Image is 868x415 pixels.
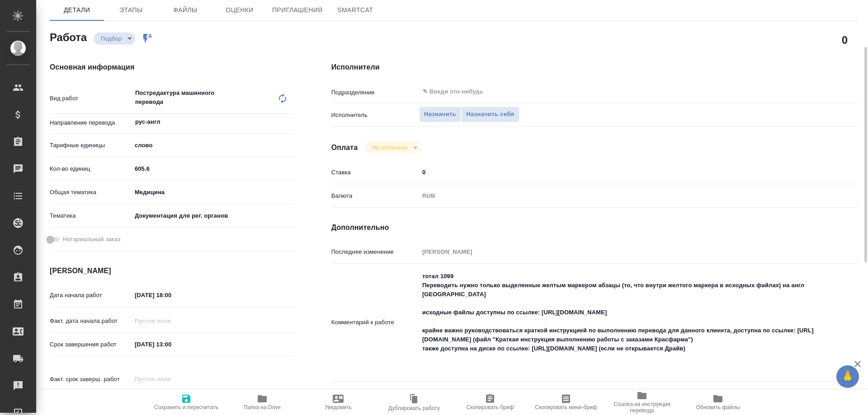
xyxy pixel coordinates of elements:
span: 🙏 [840,367,855,386]
h4: Исполнители [331,62,858,73]
button: Не оплачена [369,144,410,151]
p: Факт. дата начала работ [50,317,132,326]
textarea: /Clients/Красфарма/Orders/S_KSF-399/Translated/S_KSF-399-WK-009 [419,387,814,402]
input: ✎ Введи что-нибудь [132,162,295,175]
button: Подбор [98,35,124,42]
p: Валюта [331,191,419,201]
p: Направление перевода [50,118,132,127]
span: Дублировать работу [388,405,440,411]
h2: Работа [50,28,87,45]
h4: Основная информация [50,62,295,73]
h2: 0 [842,32,848,47]
span: Приглашения [272,5,323,16]
p: Ставка [331,168,419,177]
div: Подбор [94,33,135,45]
input: Пустое поле [132,314,211,327]
button: Назначить себя [461,107,519,122]
span: Оценки [218,5,261,16]
button: Ссылка на инструкции перевода [604,390,680,415]
div: Медицина [132,185,295,200]
p: Срок завершения работ [50,340,132,349]
h4: Дополнительно [331,222,858,233]
p: Вид работ [50,94,132,103]
input: Пустое поле [419,245,814,258]
input: ✎ Введи что-нибудь [132,289,211,302]
button: Папка на Drive [224,390,300,415]
textarea: тотал 1099 Переводить нужно только выделенные желтым маркером абзацы (то, что внутри желтого марк... [419,269,814,374]
p: Тематика [50,211,132,220]
p: Последнее изменение [331,247,419,256]
p: Исполнитель [331,111,419,120]
input: ✎ Введи что-нибудь [422,86,781,97]
p: Факт. срок заверш. работ [50,375,132,384]
span: Этапы [109,5,153,16]
button: Уведомить [300,390,376,415]
input: Пустое поле [132,373,211,386]
button: Open [290,121,292,123]
button: Обновить файлы [680,390,756,415]
p: Дата начала работ [50,291,132,300]
button: 🙏 [836,365,859,388]
span: Назначить [424,109,456,120]
h4: Оплата [331,142,358,153]
span: Ссылка на инструкции перевода [609,401,675,414]
button: Скопировать мини-бриф [528,390,604,415]
div: слово [132,138,295,153]
span: Назначить себя [466,109,514,120]
span: SmartCat [334,5,377,16]
div: RUB [419,188,814,204]
span: Файлы [164,5,207,16]
span: Детали [55,5,99,16]
span: Обновить файлы [696,404,740,410]
div: Документация для рег. органов [132,208,295,224]
button: Open [809,91,811,93]
span: Папка на Drive [244,404,281,410]
button: Назначить [419,107,461,122]
p: Подразделение [331,88,419,97]
span: Нотариальный заказ [63,235,120,244]
button: Скопировать бриф [452,390,528,415]
p: Кол-во единиц [50,164,132,173]
button: Сохранить и пересчитать [148,390,224,415]
p: Общая тематика [50,188,132,197]
p: Тарифные единицы [50,141,132,150]
p: Комментарий к работе [331,318,419,327]
div: Подбор [365,141,420,154]
span: Скопировать мини-бриф [535,404,597,410]
span: Сохранить и пересчитать [154,404,218,410]
span: Скопировать бриф [466,404,514,410]
span: Уведомить [325,404,352,410]
button: Дублировать работу [376,390,452,415]
h4: [PERSON_NAME] [50,266,295,276]
input: ✎ Введи что-нибудь [419,166,814,179]
input: ✎ Введи что-нибудь [132,338,211,351]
